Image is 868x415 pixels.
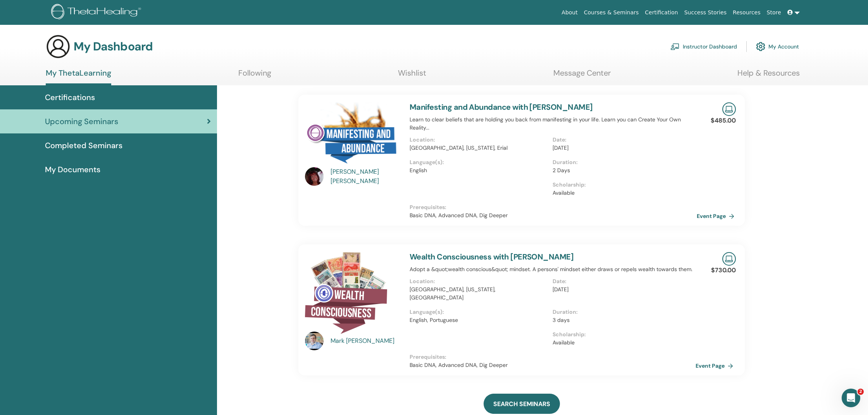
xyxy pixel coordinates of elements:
span: SEARCH SEMINARS [493,400,550,408]
p: English [410,166,548,175]
p: [DATE] [553,285,691,294]
a: Success Stories [681,5,730,20]
img: logo.png [51,4,144,21]
a: Event Page [696,360,736,372]
img: Wealth Consciousness [305,252,387,334]
a: Following [238,68,271,83]
span: 2 [858,389,864,395]
a: Instructor Dashboard [670,38,737,55]
p: $485.00 [711,116,736,125]
p: Duration : [553,158,691,166]
a: Wealth Consciousness with [PERSON_NAME] [410,252,573,262]
img: Manifesting and Abundance [305,102,400,169]
a: SEARCH SEMINARS [484,394,560,414]
p: 2 Days [553,166,691,175]
p: Basic DNA, Advanced DNA, Dig Deeper [410,211,696,220]
p: Location : [410,136,548,144]
a: Wishlist [398,68,426,83]
p: Language(s) : [410,158,548,166]
p: Scholarship : [553,181,691,189]
span: Completed Seminars [45,140,122,151]
a: Store [764,5,784,20]
a: Certification [642,5,681,20]
a: Mark [PERSON_NAME] [331,336,402,346]
p: Learn to clear beliefs that are holding you back from manifesting in your life. Learn you can Cre... [410,116,696,132]
p: $730.00 [711,266,736,275]
p: [GEOGRAPHIC_DATA], [US_STATE], Erial [410,144,548,152]
span: My Documents [45,164,100,175]
p: Location : [410,277,548,285]
a: Resources [730,5,764,20]
p: English, Portuguese [410,316,548,324]
p: Available [553,189,691,197]
a: Courses & Seminars [581,5,642,20]
p: Date : [553,277,691,285]
img: Live Online Seminar [722,102,736,116]
p: Language(s) : [410,308,548,316]
p: Basic DNA, Advanced DNA, Dig Deeper [410,361,696,369]
p: Adopt a &quot;wealth conscious&quot; mindset. A persons' mindset either draws or repels wealth to... [410,265,696,273]
h3: My Dashboard [74,40,153,54]
a: Message Center [553,68,611,83]
p: [GEOGRAPHIC_DATA], [US_STATE], [GEOGRAPHIC_DATA] [410,285,548,302]
img: Live Online Seminar [722,252,736,266]
img: chalkboard-teacher.svg [670,43,680,50]
span: Certifications [45,92,95,103]
p: Date : [553,136,691,144]
img: generic-user-icon.jpg [46,34,71,59]
a: My ThetaLearning [46,68,111,85]
a: Manifesting and Abundance with [PERSON_NAME] [410,102,593,112]
p: Prerequisites : [410,203,696,211]
span: Upcoming Seminars [45,116,118,127]
p: Duration : [553,308,691,316]
a: Help & Resources [737,68,800,83]
p: [DATE] [553,144,691,152]
a: About [558,5,580,20]
iframe: Intercom live chat [842,389,860,407]
img: cog.svg [756,40,765,53]
img: default.jpg [305,332,324,350]
a: My Account [756,38,799,55]
a: [PERSON_NAME] [PERSON_NAME] [331,167,402,186]
p: 3 days [553,316,691,324]
a: Event Page [697,210,737,222]
p: Available [553,339,691,347]
img: default.jpg [305,167,324,186]
p: Prerequisites : [410,353,696,361]
p: Scholarship : [553,330,691,339]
